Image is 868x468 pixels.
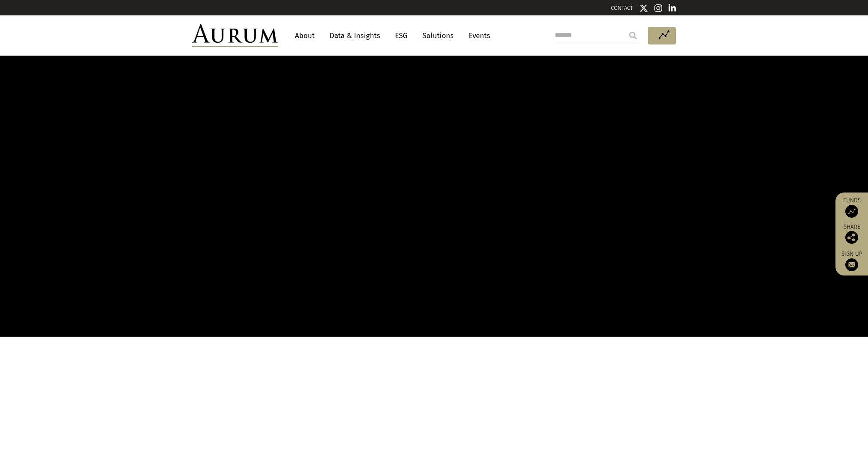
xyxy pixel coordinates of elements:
[840,224,864,244] div: Share
[840,197,864,218] a: Funds
[654,4,662,12] img: Instagram icon
[624,27,642,44] input: Submit
[391,28,412,44] a: ESG
[840,250,864,271] a: Sign up
[845,205,858,218] img: Access Funds
[464,28,490,44] a: Events
[611,5,633,11] a: CONTACT
[845,231,858,244] img: Share this post
[639,4,648,12] img: Twitter icon
[418,28,458,44] a: Solutions
[669,4,676,12] img: Linkedin icon
[325,28,384,44] a: Data & Insights
[845,258,858,271] img: Sign up to our newsletter
[192,24,278,47] img: Aurum
[291,28,319,44] a: About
